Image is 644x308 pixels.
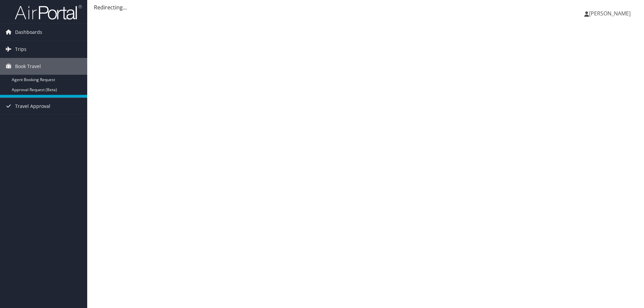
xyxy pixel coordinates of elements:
span: Dashboards [15,24,42,41]
span: Travel Approval [15,98,50,115]
img: airportal-logo.png [15,4,82,20]
span: [PERSON_NAME] [589,10,631,17]
div: Redirecting... [94,3,637,11]
span: Book Travel [15,58,41,75]
span: Trips [15,41,26,58]
a: [PERSON_NAME] [584,3,637,23]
